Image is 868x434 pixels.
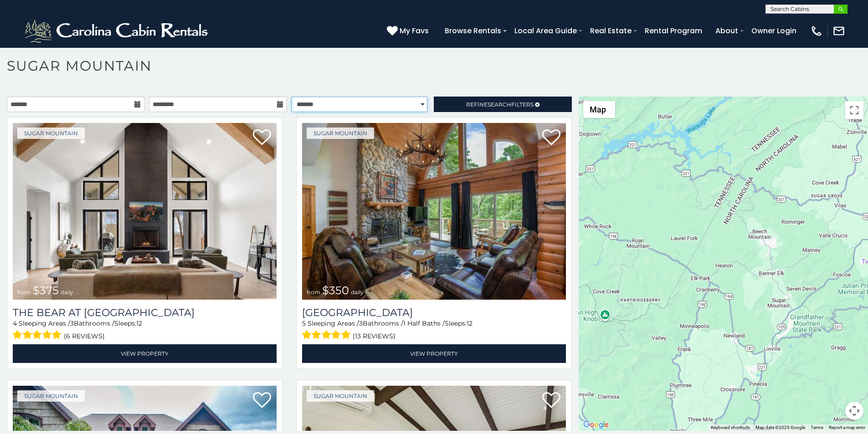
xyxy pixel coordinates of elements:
[467,319,473,327] span: 12
[510,23,581,39] a: Local Area Guide
[403,319,445,327] span: 1 Half Baths /
[747,23,801,39] a: Owner Login
[811,425,823,430] a: Terms
[13,344,277,363] a: View Property
[810,25,823,37] img: phone-regular-white.png
[302,319,306,327] span: 5
[845,101,863,119] button: Toggle fullscreen view
[33,284,59,297] span: $375
[307,128,374,139] a: Sugar Mountain
[302,123,566,300] a: Grouse Moor Lodge from $350 daily
[13,319,277,342] div: Sleeping Areas / Bathrooms / Sleeps:
[23,17,212,45] img: White-1-2.png
[542,128,560,148] a: Add to favorites
[253,128,271,148] a: Add to favorites
[70,319,74,327] span: 3
[488,101,511,108] span: Search
[302,344,566,363] a: View Property
[136,319,142,327] span: 12
[302,319,566,342] div: Sleeping Areas / Bathrooms / Sleeps:
[387,25,431,37] a: My Favs
[359,319,363,327] span: 3
[17,289,31,296] span: from
[845,402,863,420] button: Map camera controls
[581,419,611,431] img: Google
[13,306,277,319] a: The Bear At [GEOGRAPHIC_DATA]
[353,330,395,342] span: (13 reviews)
[302,306,566,319] a: [GEOGRAPHIC_DATA]
[434,97,571,112] a: RefineSearchFilters
[307,390,374,402] a: Sugar Mountain
[832,25,845,37] img: mail-regular-white.png
[307,289,320,296] span: from
[302,123,566,300] img: Grouse Moor Lodge
[253,391,271,410] a: Add to favorites
[302,306,566,319] h3: Grouse Moor Lodge
[542,391,560,410] a: Add to favorites
[13,319,17,327] span: 4
[400,25,429,36] span: My Favs
[13,123,277,300] a: The Bear At Sugar Mountain from $375 daily
[640,23,707,39] a: Rental Program
[64,330,105,342] span: (6 reviews)
[583,101,615,118] button: Change map style
[13,306,277,319] h3: The Bear At Sugar Mountain
[711,23,743,39] a: About
[322,284,349,297] span: $350
[13,123,277,300] img: The Bear At Sugar Mountain
[829,425,865,430] a: Report a map error
[61,289,73,296] span: daily
[351,289,364,296] span: daily
[586,23,636,39] a: Real Estate
[581,419,611,431] a: Open this area in Google Maps (opens a new window)
[17,390,85,402] a: Sugar Mountain
[755,425,805,430] span: Map data ©2025 Google
[590,105,606,114] span: Map
[440,23,506,39] a: Browse Rentals
[17,128,85,139] a: Sugar Mountain
[711,424,750,431] button: Keyboard shortcuts
[466,101,534,108] span: Refine Filters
